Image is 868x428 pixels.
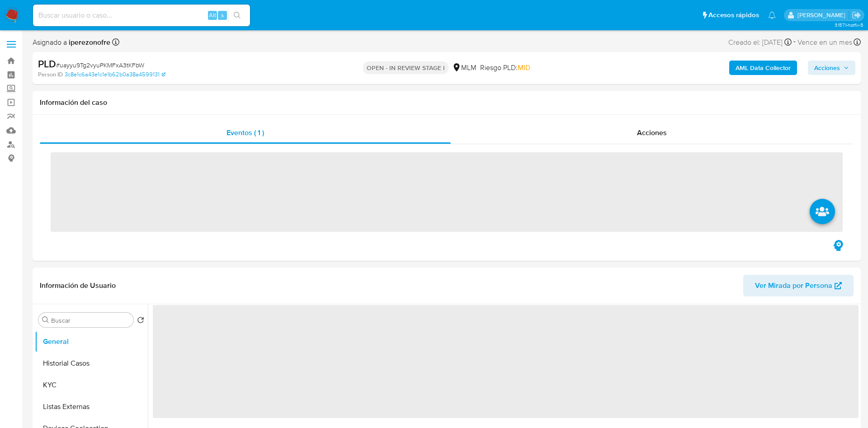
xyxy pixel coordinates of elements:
[728,36,792,48] div: Creado el: [DATE]
[35,353,148,374] button: Historial Casos
[67,37,110,47] b: iperezonofre
[137,316,144,326] button: Volver al orden por defecto
[33,38,110,47] span: Asignado a
[768,11,776,19] a: Notificaciones
[755,275,832,296] span: Ver Mirada por Persona
[56,61,144,70] span: # uayyu9Tg2vyuPKMFxA3tKFbW
[852,10,861,20] a: Salir
[153,305,859,418] span: ‌
[40,281,116,290] h1: Información de Usuario
[637,127,667,138] span: Acciones
[40,98,854,107] h1: Información del caso
[793,36,796,48] span: -
[35,396,148,418] button: Listas Externas
[228,9,246,22] button: search-icon
[226,127,264,138] span: Eventos ( 1 )
[65,71,165,79] a: 3c8e1c6a43e1c1e1b62b0a38a4599131
[221,11,224,19] span: s
[814,61,840,75] span: Acciones
[808,61,855,75] button: Acciones
[51,152,843,232] span: ‌
[363,61,448,74] p: OPEN - IN REVIEW STAGE I
[51,316,130,325] input: Buscar
[729,61,797,75] button: AML Data Collector
[518,62,530,73] span: MID
[743,275,854,296] button: Ver Mirada por Persona
[38,71,63,79] b: Person ID
[33,9,250,21] input: Buscar usuario o caso...
[209,11,216,19] span: Alt
[708,10,759,20] span: Accesos rápidos
[797,38,852,47] span: Vence en un mes
[42,316,49,324] button: Buscar
[38,56,56,71] b: PLD
[797,11,849,19] p: ivonne.perezonofre@mercadolibre.com.mx
[736,61,791,75] b: AML Data Collector
[452,63,476,73] div: MLM
[35,374,148,396] button: KYC
[35,331,148,353] button: General
[480,63,530,73] span: Riesgo PLD:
